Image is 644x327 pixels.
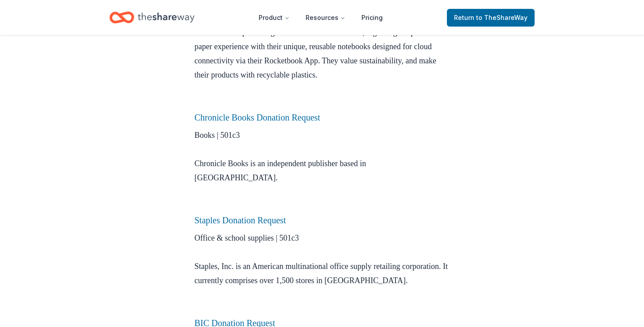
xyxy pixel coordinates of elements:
span: to TheShareWay [476,14,528,21]
span: Return [454,12,528,23]
a: Returnto TheShareWay [447,9,535,27]
a: Chronicle Books Donation Request [194,113,320,122]
a: Pricing [354,9,390,27]
a: Home [109,7,194,28]
p: Office & school supplies | 501c3 Staples, Inc. is an American multinational office supply retaili... [194,231,450,316]
nav: Main [252,7,390,28]
p: Books | 501c3 Chronicle Books is an independent publisher based in [GEOGRAPHIC_DATA]. [194,128,450,213]
button: Resources [299,9,353,27]
button: Product [252,9,297,27]
a: Staples Donation Request [194,215,286,225]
